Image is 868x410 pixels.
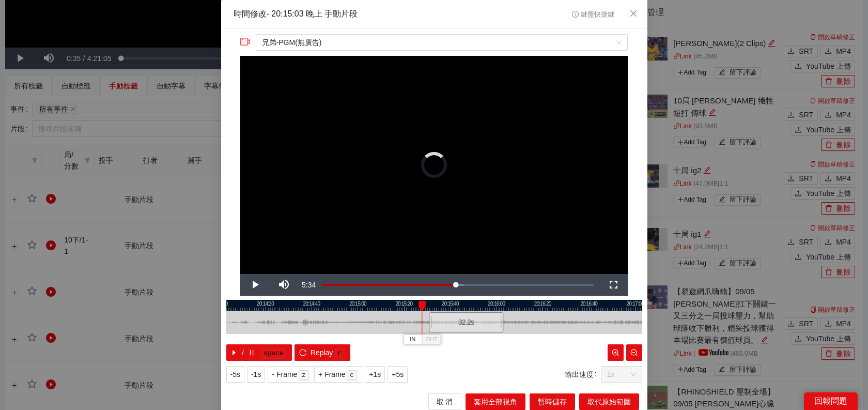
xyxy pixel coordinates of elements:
[322,284,594,286] div: Progress Bar
[466,393,525,410] button: 套用全部視角
[437,396,453,407] span: 取 消
[428,393,461,410] button: 取 消
[230,349,238,357] span: caret-right
[404,335,422,344] button: IN
[334,348,345,359] kbd: r
[251,369,261,380] span: -1s
[630,349,638,357] span: zoom-out
[314,366,362,383] button: + Framec
[538,396,567,407] span: 暫時儲存
[572,11,579,18] span: info-circle
[311,347,333,358] span: Replay
[272,369,297,380] span: - Frame
[234,8,358,20] div: 時間修改 - 20:15:03 晚上 手動片段
[410,335,415,344] span: IN
[388,366,408,383] button: +5s
[565,366,601,383] label: 輸出速度
[365,366,385,383] button: +1s
[579,393,639,410] button: 取代原始範圍
[530,393,575,410] button: 暫時儲存
[262,35,622,50] span: 兄弟-PGM(無廣告)
[318,369,346,380] span: + Frame
[242,347,244,358] span: /
[226,344,292,361] button: caret-right/pausespace
[240,274,269,296] button: Play
[347,370,357,381] kbd: c
[599,274,628,296] button: Fullscreen
[240,56,628,274] div: Video Player
[612,349,619,357] span: zoom-in
[226,366,244,383] button: -5s
[422,335,441,344] button: OUT
[572,11,614,18] span: 鍵盤快捷鍵
[429,312,503,332] div: 32.2 s
[587,396,631,407] span: 取代原始範圍
[608,344,624,361] button: zoom-in
[369,369,381,380] span: +1s
[248,349,255,357] span: pause
[804,392,858,410] div: 回報問題
[260,348,286,359] kbd: space
[392,369,404,380] span: +5s
[295,344,350,361] button: reloadReplayr
[607,367,636,382] span: 1x
[247,366,265,383] button: -1s
[302,281,316,289] span: 5:34
[474,396,517,407] span: 套用全部視角
[626,344,642,361] button: zoom-out
[230,369,240,380] span: -5s
[299,370,309,381] kbd: z
[240,37,251,47] span: video-camera
[268,366,314,383] button: - Framez
[299,349,306,357] span: reload
[629,9,638,18] span: close
[269,274,298,296] button: Mute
